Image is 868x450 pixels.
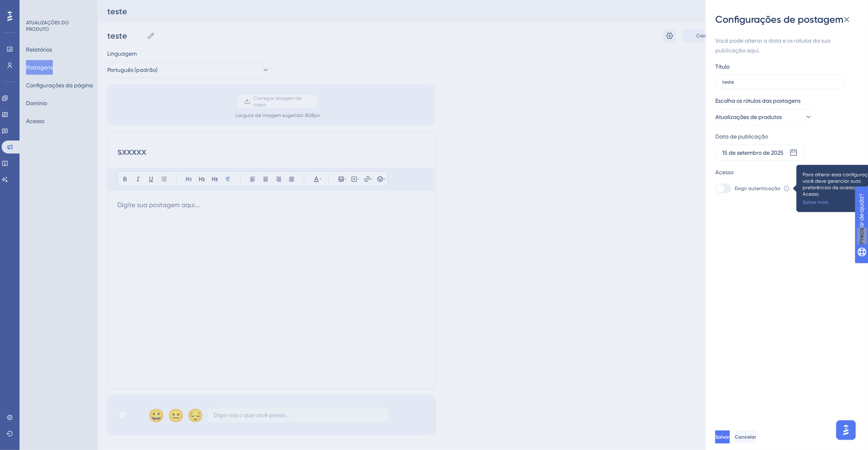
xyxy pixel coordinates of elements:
[19,4,70,10] font: Precisar de ajuda?
[735,431,756,444] button: Cancelar
[803,199,829,205] font: Saber mais
[722,79,838,85] input: Digite o valor
[715,97,801,104] font: Escolha os rótulos das postagens
[715,169,734,175] font: Acesso
[715,63,729,70] font: Título
[735,434,756,440] font: Cancelar
[715,431,730,444] button: Salvar
[715,13,843,25] font: Configurações de postagem
[722,149,784,156] font: 15 de setembro de 2025
[715,109,813,125] button: Atualizações de produtos
[715,434,730,440] font: Salvar
[834,418,858,442] iframe: Iniciador do Assistente de IA do UserGuiding
[715,114,782,120] font: Atualizações de produtos
[715,37,831,54] font: Você pode alterar a data e os rótulos da sua publicação aqui.
[735,186,780,191] font: Exigir autenticação
[715,133,768,140] font: Data de publicação
[803,199,829,206] a: Saber mais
